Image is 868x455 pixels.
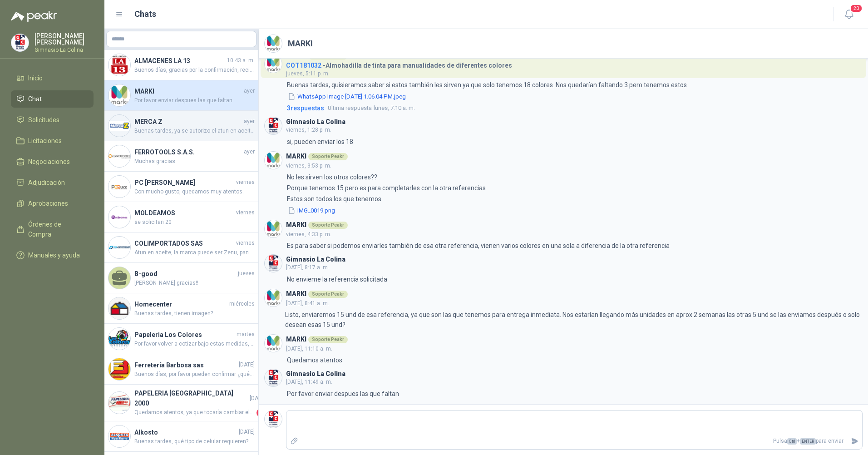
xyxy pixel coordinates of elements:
[236,178,255,187] span: viernes
[134,127,255,135] span: Buenas tardes, ya se autorizo el atun en aceite de girasol
[308,222,348,229] div: Soporte Peakr
[286,337,306,342] h3: MARKI
[265,410,282,428] img: Company Logo
[286,346,332,352] span: [DATE], 11:10 a. m.
[236,208,255,217] span: viernes
[11,111,94,129] a: Solicitudes
[265,335,282,352] img: Company Logo
[287,206,336,215] button: IMG_0019.png
[28,73,43,83] span: Inicio
[286,231,331,237] span: viernes, 4:33 p. m.
[265,220,282,237] img: Company Logo
[134,309,255,318] span: Buenas tardes, tienen imagen?
[11,90,94,108] a: Chat
[287,183,486,193] p: Porque tenemos 15 pero es para completarles con la otra referencias
[286,292,306,297] h3: MARKI
[11,216,94,243] a: Órdenes de Compra
[239,361,255,369] span: [DATE]
[237,330,255,339] span: martes
[287,172,377,182] p: No les sirven los otros colores??
[286,154,306,159] h3: MARKI
[787,438,797,445] span: Ctrl
[11,11,57,22] img: Logo peakr
[238,269,255,278] span: jueves
[134,408,255,417] span: Quedamos atentos, ya que tocaría cambiar el precio
[134,66,255,74] span: Buenos días, gracias por la confirmación, recibimos a satisfacción.
[104,202,258,232] a: Company LogoMOLDEAMOSviernesse solicitan 20
[286,223,306,227] h3: MARKI
[104,324,258,354] a: Company LogoPapeleria Los ColoresmartesPor favor volver a cotizar bajo estas medidas, gracias.
[250,394,266,403] span: [DATE]
[104,421,258,452] a: Company LogoAlkosto[DATE]Buenas tardes, qué tipo de celular requieren?
[134,437,255,446] span: Buenas tardes, qué tipo de celular requieren?
[286,59,512,68] h4: - Almohadilla de tinta para manualidades de diferentes colores
[286,433,302,449] label: Adjuntar archivos
[104,141,258,172] a: Company LogoFERROTOOLS S.A.S.ayerMuchas gracias
[285,103,863,113] a: 3respuestasUltima respuestalunes, 7:10 a. m.
[104,111,258,141] a: Company LogoMERCA ZayerBuenas tardes, ya se autorizo el atun en aceite de girasol
[236,239,255,247] span: viernes
[287,241,670,251] p: Es para saber si podemos enviarles también de esa otra referencia, vienen varios colores en una s...
[104,232,258,263] a: Company LogoCOLIMPORTADOS SASviernesAtun en aceite, la marca puede ser Zenu, pan
[35,33,94,45] p: [PERSON_NAME] [PERSON_NAME]
[847,433,862,449] button: Enviar
[265,55,282,73] img: Company Logo
[286,371,345,376] h3: Gimnasio La Colina
[308,153,348,160] div: Soporte Peakr
[108,358,130,380] img: Company Logo
[265,289,282,307] img: Company Logo
[108,145,130,167] img: Company Logo
[134,218,255,227] span: se solicitan 20
[108,176,130,198] img: Company Logo
[286,257,345,262] h3: Gimnasio La Colina
[134,340,255,348] span: Por favor volver a cotizar bajo estas medidas, gracias.
[302,433,848,449] p: Pulsa + para enviar
[108,84,130,106] img: Company Logo
[287,92,407,101] button: WhatsApp Image [DATE] 1.06.04 PM.jpeg
[244,87,255,95] span: ayer
[134,157,255,166] span: Muchas gracias
[800,438,816,445] span: ENTER
[286,163,331,169] span: viernes, 3:53 p. m.
[28,178,65,188] span: Adjudicación
[134,188,255,196] span: Con mucho gusto, quedamos muy atentos.
[287,389,399,399] p: Por favor enviar despues las que faltan
[28,115,59,125] span: Solicitudes
[134,269,236,279] h4: B-good
[108,425,130,447] img: Company Logo
[11,34,29,51] img: Company Logo
[287,80,687,90] p: Buenas tardes, quisieramos saber si estos también les sirven ya que solo tenemos 18 colores. Nos ...
[134,279,255,287] span: [PERSON_NAME] gracias!!
[134,360,237,370] h4: Ferretería Barbosa sas
[244,148,255,156] span: ayer
[227,56,255,65] span: 10:43 a. m.
[256,408,266,417] span: 2
[134,330,235,340] h4: Papeleria Los Colores
[244,117,255,126] span: ayer
[134,427,237,437] h4: Alkosto
[134,208,234,218] h4: MOLDEAMOS
[134,147,242,157] h4: FERROTOOLS S.A.S.
[11,247,94,264] a: Manuales y ayuda
[288,37,313,50] h2: MARKI
[265,255,282,272] img: Company Logo
[108,297,130,319] img: Company Logo
[328,104,372,113] span: Ultima respuesta
[104,354,258,385] a: Company LogoFerretería Barbosa sas[DATE]Buenos días, por favor pueden confirmar ¿qué medida y qué...
[308,291,348,298] div: Soporte Peakr
[287,137,353,147] p: si, pueden enviar los 18
[11,132,94,149] a: Licitaciones
[286,264,329,271] span: [DATE], 8:17 a. m.
[134,370,255,379] span: Buenos días, por favor pueden confirmar ¿qué medida y qué tipo de perno necesitan?
[28,94,42,104] span: Chat
[308,336,348,343] div: Soporte Peakr
[108,392,130,414] img: Company Logo
[11,153,94,170] a: Negociaciones
[134,96,255,105] span: Por favor enviar despues las que faltan
[104,293,258,324] a: Company LogoHomecentermiércolesBuenas tardes, tienen imagen?
[286,127,331,133] span: viernes, 1:28 p. m.
[286,70,330,77] span: jueves, 5:11 p. m.
[134,56,225,66] h4: ALMACENES LA 13
[287,274,387,284] p: No envieme la referencia solicitada
[108,54,130,76] img: Company Logo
